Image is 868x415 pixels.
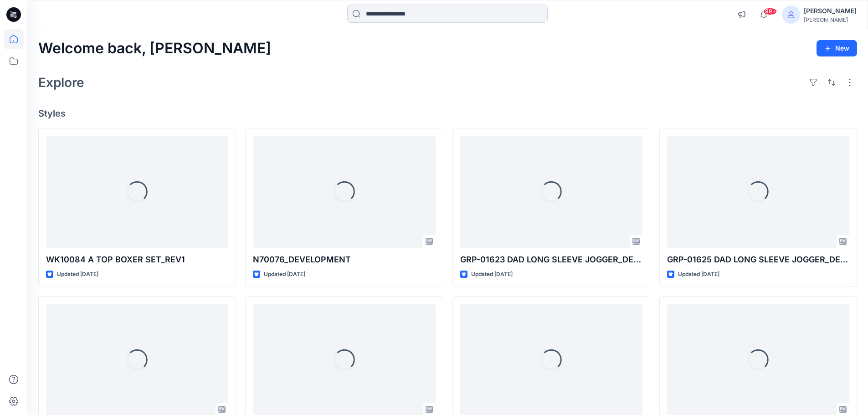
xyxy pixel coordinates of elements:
p: Updated [DATE] [57,270,98,279]
p: Updated [DATE] [471,270,513,279]
p: Updated [DATE] [264,270,305,279]
div: [PERSON_NAME] [804,16,857,23]
p: N70076_DEVELOPMENT [253,253,435,266]
p: GRP-01625 DAD LONG SLEEVE JOGGER_DEVEL0PMENT [667,253,849,266]
div: [PERSON_NAME] [804,5,857,16]
p: GRP-01623 DAD LONG SLEEVE JOGGER_DEVEL0PMENT [460,253,642,266]
h2: Welcome back, [PERSON_NAME] [38,40,271,57]
h2: Explore [38,75,84,90]
span: 99+ [763,8,777,15]
h4: Styles [38,108,857,119]
svg: avatar [787,11,795,18]
button: New [817,40,857,56]
p: WK10084 A TOP BOXER SET_REV1 [46,253,228,266]
p: Updated [DATE] [678,270,719,279]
